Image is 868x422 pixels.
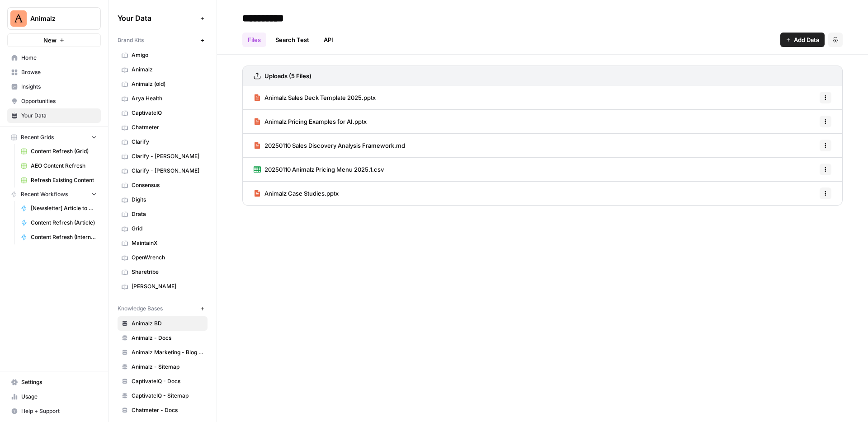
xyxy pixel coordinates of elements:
span: [Newsletter] Article to Newsletter ([PERSON_NAME]) [31,204,97,212]
a: Browse [7,65,101,80]
a: Drata [118,207,208,221]
a: API [318,33,339,47]
span: Content Refresh (Grid) [31,147,97,155]
span: Clarify [132,138,203,146]
a: Animalz BD [118,316,208,331]
a: Arya Health [118,91,208,106]
a: Refresh Existing Content [17,173,101,188]
a: 20250110 Animalz Pricing Menu 2025.1.csv [254,158,384,181]
a: Content Refresh (Internal Links & Meta) [17,230,101,244]
span: Animalz Sales Deck Template 2025.pptx [264,93,376,102]
span: Brand Kits [118,36,144,44]
a: Sharetribe [118,265,208,279]
a: Opportunities [7,94,101,108]
a: Animalz Marketing - Blog content [118,345,208,360]
span: Consensus [132,181,203,189]
span: Settings [21,378,97,386]
span: Recent Grids [21,133,54,141]
span: CaptivateIQ - Docs [132,377,203,385]
span: Content Refresh (Internal Links & Meta) [31,233,97,241]
span: Clarify - [PERSON_NAME] [132,152,203,160]
a: Animalz [118,62,208,77]
span: Browse [21,68,97,76]
a: Animalz Pricing Examples for AI.pptx [254,110,367,133]
a: Content Refresh (Article) [17,216,101,230]
span: Add Data [794,35,819,44]
button: Recent Workflows [7,188,101,201]
span: Chatmeter - Docs [132,406,203,414]
span: 20250110 Animalz Pricing Menu 2025.1.csv [264,165,384,174]
a: Content Refresh (Grid) [17,144,101,159]
span: Animalz - Docs [132,334,203,342]
a: Amigo [118,48,208,62]
span: Animalz - Sitemap [132,363,203,371]
span: Your Data [21,112,97,120]
a: Settings [7,375,101,389]
a: MaintainX [118,236,208,250]
a: CaptivateIQ [118,106,208,120]
a: Your Data [7,108,101,123]
span: Amigo [132,51,203,59]
span: Opportunities [21,97,97,105]
span: Drata [132,210,203,218]
a: Animalz - Docs [118,331,208,345]
span: Animalz BD [132,319,203,328]
button: New [7,33,101,47]
span: Arya Health [132,94,203,103]
a: CaptivateIQ - Docs [118,374,208,389]
span: Help + Support [21,407,97,415]
span: Refresh Existing Content [31,176,97,184]
a: Animalz Sales Deck Template 2025.pptx [254,86,376,109]
span: [PERSON_NAME] [132,282,203,291]
span: Animalz Case Studies.pptx [264,189,339,198]
a: Files [242,33,266,47]
a: Insights [7,80,101,94]
span: Content Refresh (Article) [31,219,97,227]
button: Help + Support [7,404,101,418]
span: OpenWrench [132,253,203,262]
a: Digits [118,192,208,207]
a: Search Test [270,33,315,47]
span: Animalz Marketing - Blog content [132,348,203,356]
span: CaptivateIQ - Sitemap [132,392,203,400]
button: Recent Grids [7,131,101,144]
a: [Newsletter] Article to Newsletter ([PERSON_NAME]) [17,201,101,216]
a: CaptivateIQ - Sitemap [118,389,208,403]
span: Home [21,54,97,62]
a: Animalz Case Studies.pptx [254,182,339,205]
a: Uploads (5 Files) [254,66,311,86]
a: Grid [118,221,208,236]
span: Animalz [30,14,85,23]
span: Digits [132,196,203,204]
span: Chatmeter [132,123,203,131]
button: Add Data [780,33,825,47]
img: Animalz Logo [10,10,27,27]
span: Animalz (old) [132,80,203,88]
span: Clarify - [PERSON_NAME] [132,167,203,175]
span: Usage [21,393,97,401]
a: Chatmeter [118,120,208,135]
span: 20250110 Sales Discovery Analysis Framework.md [264,141,405,150]
a: AEO Content Refresh [17,159,101,173]
span: Recent Workflows [21,190,68,198]
span: AEO Content Refresh [31,162,97,170]
a: [PERSON_NAME] [118,279,208,294]
a: Consensus [118,178,208,192]
a: Animalz (old) [118,77,208,91]
a: Clarify - [PERSON_NAME] [118,164,208,178]
span: CaptivateIQ [132,109,203,117]
a: OpenWrench [118,250,208,265]
a: 20250110 Sales Discovery Analysis Framework.md [254,134,405,157]
button: Workspace: Animalz [7,7,101,30]
a: Home [7,51,101,65]
a: Clarify [118,135,208,149]
h3: Uploads (5 Files) [264,71,311,80]
span: Your Data [118,13,197,23]
span: New [43,36,57,45]
span: Grid [132,225,203,233]
a: Animalz - Sitemap [118,360,208,374]
span: Animalz [132,66,203,74]
span: Knowledge Bases [118,305,163,313]
span: Animalz Pricing Examples for AI.pptx [264,117,367,126]
a: Chatmeter - Docs [118,403,208,417]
